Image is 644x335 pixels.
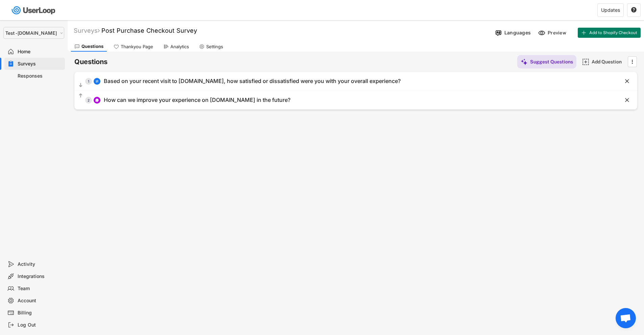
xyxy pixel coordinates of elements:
[95,79,99,83] img: AdjustIcon.svg
[629,57,636,67] button: 
[95,98,99,102] img: ConversationMinor.svg
[530,59,573,65] div: Suggest Questions
[170,44,189,50] div: Analytics
[18,261,62,268] div: Activity
[18,322,62,328] div: Log Out
[104,96,290,104] div: How can we improve your experience on [DOMAIN_NAME] in the future?
[18,61,62,67] div: Surveys
[10,3,58,17] img: userloop-logo-01.svg
[18,298,62,304] div: Account
[616,308,636,328] div: Open chat
[78,82,84,89] button: 
[495,29,502,36] img: Language%20Icon.svg
[79,93,82,99] text: 
[78,92,84,99] button: 
[631,7,637,13] button: 
[582,58,589,65] img: AddMajor.svg
[624,97,630,104] button: 
[74,27,100,34] div: Surveys
[521,58,528,65] img: MagicMajor%20%28Purple%29.svg
[101,27,197,34] font: Post Purchase Checkout Survey
[601,8,620,12] div: Updates
[85,80,92,83] div: 1
[18,73,62,79] div: Responses
[81,44,103,49] div: Questions
[79,82,82,88] text: 
[625,78,629,85] text: 
[18,273,62,280] div: Integrations
[504,30,531,36] div: Languages
[121,44,153,50] div: Thankyou Page
[589,31,637,35] span: Add to Shopify Checkout
[578,28,641,38] button: Add to Shopify Checkout
[18,49,62,55] div: Home
[632,58,633,65] text: 
[548,30,568,36] div: Preview
[104,78,401,85] div: Based on your recent visit to [DOMAIN_NAME], how satisfied or dissatisfied were you with your ove...
[625,96,629,104] text: 
[631,7,637,13] text: 
[74,57,108,66] h6: Questions
[592,59,625,65] div: Add Question
[18,310,62,316] div: Billing
[85,99,92,102] div: 2
[206,44,223,50] div: Settings
[624,78,630,85] button: 
[18,285,62,292] div: Team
